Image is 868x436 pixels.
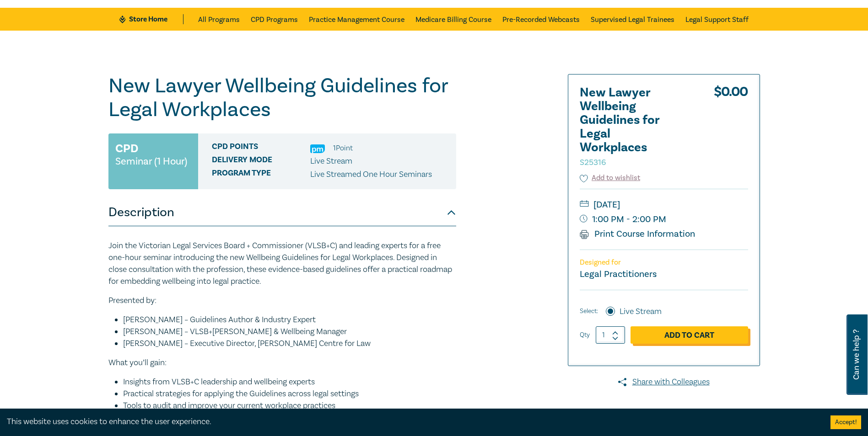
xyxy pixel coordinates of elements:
button: Accept cookies [830,415,861,429]
a: All Programs [198,8,240,31]
span: Live Stream [310,156,352,166]
li: Insights from VLSB+C leadership and wellbeing experts [123,376,456,388]
p: What you’ll gain: [108,357,456,369]
a: Supervised Legal Trainees [591,8,674,31]
small: Legal Practitioners [580,268,657,280]
a: Pre-Recorded Webcasts [502,8,580,31]
a: Share with Colleagues [568,376,760,388]
span: Can we help ? [852,320,861,389]
a: Practice Management Course [309,8,404,31]
label: Live Stream [620,306,662,318]
small: S25316 [580,157,606,168]
a: Medicare Billing Course [415,8,491,31]
span: Program type [212,169,310,181]
li: [PERSON_NAME] – Guidelines Author & Industry Expert [123,314,456,326]
li: 1 Point [333,142,353,154]
div: $ 0.00 [714,86,748,173]
button: Add to wishlist [580,173,641,183]
input: 1 [596,326,625,344]
a: CPD Programs [251,8,298,31]
h1: New Lawyer Wellbeing Guidelines for Legal Workplaces [108,74,456,122]
label: Qty [580,330,590,340]
a: Print Course Information [580,228,695,240]
button: Description [108,199,456,226]
li: Tools to audit and improve your current workplace practices [123,400,456,412]
li: [PERSON_NAME] – Executive Director, [PERSON_NAME] Centre for Law [123,338,456,350]
p: Designed for [580,258,748,267]
small: Seminar (1 Hour) [115,157,187,166]
div: This website uses cookies to enhance the user experience. [7,416,817,428]
img: Practice Management & Business Skills [310,144,325,153]
li: Practical strategies for applying the Guidelines across legal settings [123,388,456,400]
p: Live Streamed One Hour Seminars [310,169,432,181]
a: Store Home [119,14,183,24]
span: Select: [580,306,598,316]
a: Legal Support Staff [685,8,749,31]
small: 1:00 PM - 2:00 PM [580,212,748,227]
p: Presented by: [108,295,456,307]
span: CPD Points [212,142,310,154]
p: Join the Victorian Legal Services Board + Commissioner (VLSB+C) and leading experts for a free on... [108,240,456,287]
h2: New Lawyer Wellbeing Guidelines for Legal Workplaces [580,86,680,168]
h3: CPD [115,140,138,157]
a: Add to Cart [631,326,748,344]
span: Delivery Mode [212,155,310,167]
small: [DATE] [580,197,748,212]
li: [PERSON_NAME] – VLSB+[PERSON_NAME] & Wellbeing Manager [123,326,456,338]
